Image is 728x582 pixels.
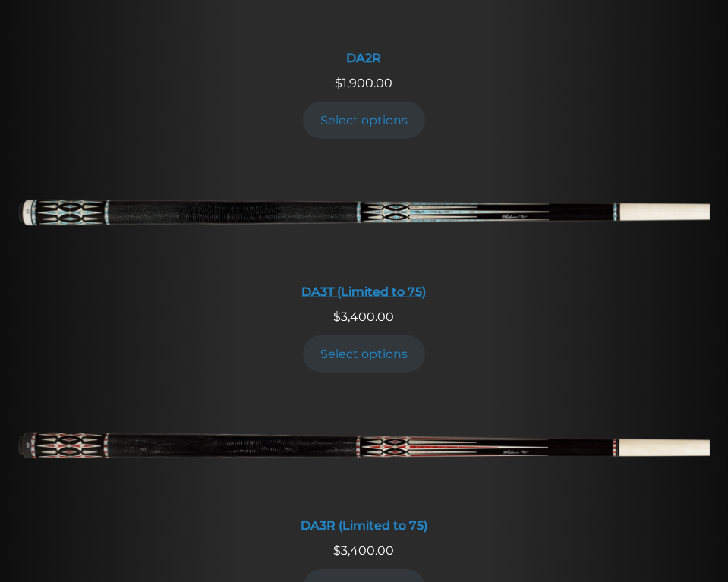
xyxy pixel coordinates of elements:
a: Add to cart: “DA2R” [303,102,426,139]
div: DA3T (Limited to 75) [18,285,710,299]
div: DA3R (Limited to 75) [18,518,710,533]
span: 3,400.00 [334,543,395,558]
img: DA3T (Limited to 75) [18,160,710,275]
span: 3,400.00 [334,310,395,324]
span: $ [336,76,343,90]
span: 1,900.00 [336,76,393,90]
div: DA2R [18,51,710,65]
span: $ [334,543,342,558]
span: $ [334,310,342,324]
a: DA3T (Limited to 75) DA3T (Limited to 75) [18,160,710,308]
a: Add to cart: “DA3T (Limited to 75)” [303,335,426,373]
a: DA3R (Limited to 75) DA3R (Limited to 75) [18,394,710,542]
img: DA3R (Limited to 75) [18,394,710,509]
